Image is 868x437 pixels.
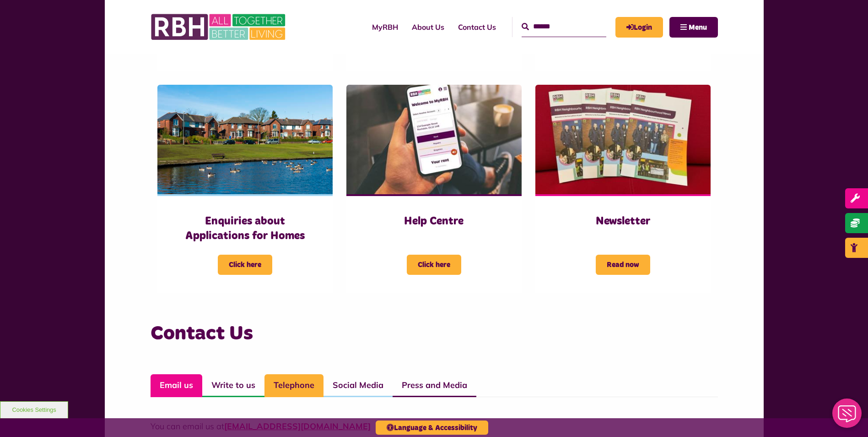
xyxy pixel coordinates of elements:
[451,15,503,39] a: Contact Us
[393,374,476,397] a: Press and Media
[365,214,503,229] h3: Help Centre
[218,255,272,275] span: Click here
[407,255,461,275] span: Click here
[689,24,707,31] span: Menu
[151,374,202,397] a: Email us
[264,374,323,397] a: Telephone
[596,255,650,275] span: Read now
[151,9,288,45] img: RBH
[615,17,663,38] a: MyRBH
[522,17,606,37] input: Search
[405,15,451,39] a: About Us
[554,214,692,229] h3: Newsletter
[157,85,333,195] img: Dewhirst Rd 03
[151,321,718,347] h3: Contact Us
[157,85,333,293] a: Enquiries about Applications for Homes Click here
[202,374,264,397] a: Write to us
[323,374,393,397] a: Social Media
[535,85,711,293] a: Newsletter Read now
[376,421,488,435] button: Language & Accessibility
[535,85,711,195] img: RBH Newsletter Copies
[346,85,522,195] img: Myrbh Man Wth Mobile Correct
[176,214,314,243] h3: Enquiries about Applications for Homes
[365,15,405,39] a: MyRBH
[346,85,522,293] a: Help Centre Click here
[827,396,868,437] iframe: Netcall Web Assistant for live chat
[669,17,718,38] button: Navigation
